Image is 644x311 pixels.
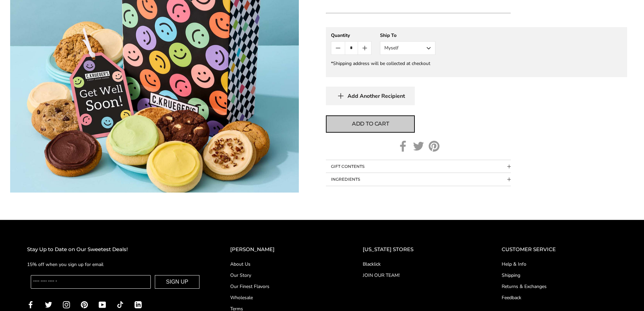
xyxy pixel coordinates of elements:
div: Quantity [331,32,372,39]
a: Pinterest [81,301,88,308]
button: Add Another Recipient [326,87,415,105]
a: Help & Info [502,261,617,268]
a: YouTube [99,301,106,308]
a: Our Finest Flavors [230,283,336,290]
a: TikTok [117,301,124,308]
a: Twitter [413,141,424,152]
a: Instagram [63,301,70,308]
h2: [PERSON_NAME] [230,245,336,254]
button: Add to cart [326,115,415,133]
h2: [US_STATE] STORES [363,245,475,254]
button: Collapsible block button [326,173,511,186]
a: Our Story [230,272,336,279]
gfm-form: New recipient [326,27,627,77]
a: About Us [230,261,336,268]
a: Pinterest [429,141,439,152]
span: Add Another Recipient [348,93,405,99]
a: Blacklick [363,261,475,268]
a: Wholesale [230,294,336,301]
h2: Stay Up to Date on Our Sweetest Deals! [27,245,203,254]
iframe: Sign Up via Text for Offers [5,285,70,306]
button: Collapsible block button [326,160,511,173]
button: Myself [380,41,435,55]
a: Shipping [502,272,617,279]
a: Returns & Exchanges [502,283,617,290]
a: Twitter [45,301,52,308]
a: Feedback [502,294,617,301]
div: Ship To [380,32,435,39]
input: Enter your email [31,275,151,289]
p: 15% off when you sign up for email [27,261,203,268]
a: Facebook [27,301,34,308]
a: Facebook [398,141,408,152]
button: Count minus [331,42,344,54]
a: JOIN OUR TEAM! [363,272,475,279]
button: SIGN UP [155,275,199,289]
div: *Shipping address will be collected at checkout [331,60,622,67]
span: Add to cart [352,120,389,128]
h2: CUSTOMER SERVICE [502,245,617,254]
a: LinkedIn [135,301,142,308]
input: Quantity [345,42,358,54]
button: Count plus [358,42,371,54]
